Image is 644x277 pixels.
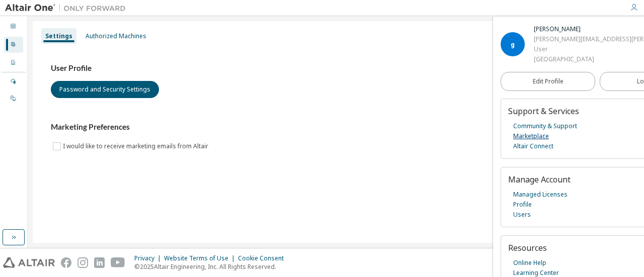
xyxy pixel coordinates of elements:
[63,140,210,152] label: I would like to receive marketing emails from Altair
[51,63,621,73] h3: User Profile
[111,257,125,268] img: youtube.svg
[77,257,88,268] img: instagram.svg
[134,262,290,271] p: © 2025 Altair Engineering, Inc. All Rights Reserved.
[134,254,164,262] div: Privacy
[4,55,23,71] div: Company Profile
[3,257,55,268] img: altair_logo.svg
[51,122,621,132] h3: Marketing Preferences
[513,200,532,210] a: Profile
[533,77,563,85] span: Edit Profile
[513,141,553,151] a: Altair Connect
[4,19,23,35] div: Dashboard
[164,254,238,262] div: Website Terms of Use
[5,3,131,13] img: Altair One
[86,32,146,40] div: Authorized Machines
[513,190,568,200] a: Managed Licenses
[511,40,515,49] span: g
[45,32,72,40] div: Settings
[51,81,159,98] button: Password and Security Settings
[4,37,23,53] div: User Profile
[4,73,23,89] div: Managed
[513,121,577,131] a: Community & Support
[508,174,571,185] span: Manage Account
[501,72,595,91] a: Edit Profile
[508,242,547,253] span: Resources
[94,257,105,268] img: linkedin.svg
[238,254,290,262] div: Cookie Consent
[513,131,549,141] a: Marketplace
[61,257,71,268] img: facebook.svg
[508,106,579,117] span: Support & Services
[513,258,546,268] a: Online Help
[513,210,531,220] a: Users
[4,90,23,107] div: On Prem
